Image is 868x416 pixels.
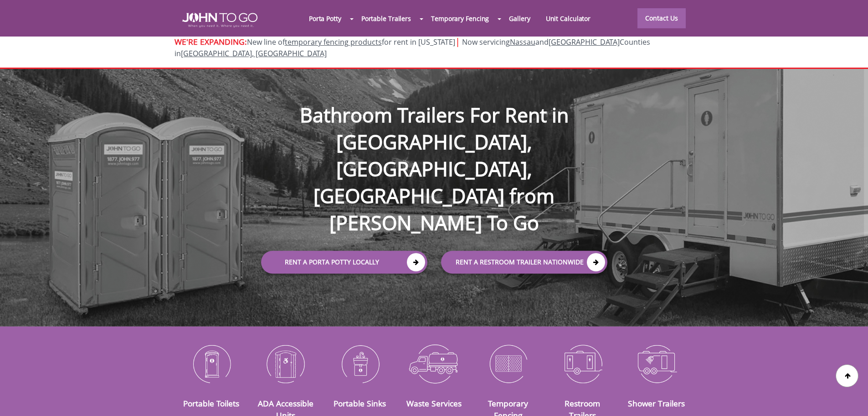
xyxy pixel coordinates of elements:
a: Temporary Fencing [423,9,497,28]
a: Portable Toilets [183,398,239,409]
img: Restroom-Trailers-icon_N.png [552,340,613,387]
img: ADA-Accessible-Units-icon_N.png [255,340,316,387]
a: [GEOGRAPHIC_DATA], [GEOGRAPHIC_DATA] [181,48,327,58]
a: Portable Sinks [334,398,386,409]
img: Portable-Toilets-icon_N.png [181,340,242,387]
a: rent a RESTROOM TRAILER Nationwide [441,251,607,274]
span: WE'RE EXPANDING: [175,36,247,47]
span: New line of for rent in [US_STATE] [175,37,650,58]
a: Unit Calculator [538,9,599,28]
a: Shower Trailers [628,398,685,409]
span: | [455,35,460,47]
img: JOHN to go [182,13,257,27]
span: Now servicing and Counties in [175,37,650,58]
a: Rent a Porta Potty Locally [261,251,427,274]
a: Porta Potty [301,9,349,28]
img: Shower-Trailers-icon_N.png [627,340,687,387]
a: Contact Us [637,8,686,28]
img: Waste-Services-icon_N.png [404,340,464,387]
img: Temporary-Fencing-cion_N.png [478,340,539,387]
a: Gallery [501,9,538,28]
a: temporary fencing products [285,37,382,47]
a: Nassau [510,37,535,47]
img: Portable-Sinks-icon_N.png [329,340,390,387]
h1: Bathroom Trailers For Rent in [GEOGRAPHIC_DATA], [GEOGRAPHIC_DATA], [GEOGRAPHIC_DATA] from [PERSO... [252,72,616,237]
a: Waste Services [406,398,462,409]
a: [GEOGRAPHIC_DATA] [549,37,620,47]
a: Portable Trailers [354,9,419,28]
